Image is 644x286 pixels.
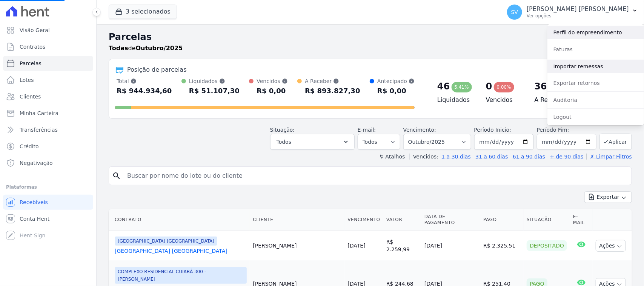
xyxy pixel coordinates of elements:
[123,168,629,183] input: Buscar por nome do lote ou do cliente
[117,77,172,85] div: Total
[596,240,626,252] button: Ações
[3,195,93,210] a: Recebíveis
[3,56,93,71] a: Parcelas
[109,44,183,53] p: de
[20,198,48,206] span: Recebíveis
[20,143,39,150] span: Crédito
[547,93,644,107] a: Auditoria
[20,126,58,134] span: Transferências
[486,80,492,92] div: 0
[3,72,93,88] a: Lotes
[513,154,545,160] a: 61 a 90 dias
[410,154,438,160] label: Vencidos:
[452,82,472,92] div: 5,41%
[20,76,34,84] span: Lotes
[547,76,644,90] a: Exportar retornos
[383,231,421,261] td: R$ 2.259,99
[377,77,415,85] div: Antecipado
[442,154,471,160] a: 1 a 30 dias
[421,231,480,261] td: [DATE]
[570,209,593,231] th: E-mail
[109,209,250,231] th: Contrato
[511,9,518,15] span: SV
[115,247,247,255] a: [GEOGRAPHIC_DATA] [GEOGRAPHIC_DATA]
[547,43,644,56] a: Faturas
[524,209,570,231] th: Situação
[480,209,524,231] th: Pago
[537,126,596,134] label: Período Fim:
[257,77,287,85] div: Vencidos
[20,60,41,67] span: Parcelas
[136,45,183,52] strong: Outubro/2025
[3,211,93,226] a: Conta Hent
[20,26,50,34] span: Visão Geral
[345,209,383,231] th: Vencimento
[421,209,480,231] th: Data de Pagamento
[277,137,291,146] span: Todos
[20,215,49,223] span: Conta Hent
[535,80,553,92] div: 363
[250,209,344,231] th: Cliente
[437,80,450,92] div: 46
[379,154,405,160] label: ↯ Atalhos
[6,183,90,192] div: Plataformas
[480,231,524,261] td: R$ 2.325,51
[584,191,632,203] button: Exportar
[117,85,172,97] div: R$ 944.934,60
[20,43,45,51] span: Contratos
[501,2,644,23] button: SV [PERSON_NAME] [PERSON_NAME] Ver opções
[599,134,632,150] button: Aplicar
[535,95,571,105] h4: A Receber
[486,95,523,105] h4: Vencidos
[115,237,217,246] span: [GEOGRAPHIC_DATA] [GEOGRAPHIC_DATA]
[3,89,93,104] a: Clientes
[3,39,93,54] a: Contratos
[403,127,436,133] label: Vencimento:
[383,209,421,231] th: Valor
[250,231,344,261] td: [PERSON_NAME]
[550,154,584,160] a: + de 90 dias
[547,110,644,124] a: Logout
[20,109,58,117] span: Minha Carteira
[587,154,632,160] a: ✗ Limpar Filtros
[3,106,93,121] a: Minha Carteira
[257,85,287,97] div: R$ 0,00
[270,127,295,133] label: Situação:
[474,127,511,133] label: Período Inicío:
[527,5,629,13] p: [PERSON_NAME] [PERSON_NAME]
[109,5,177,19] button: 3 selecionados
[109,45,128,52] strong: Todas
[20,93,41,100] span: Clientes
[547,60,644,73] a: Importar remessas
[527,240,567,251] div: Depositado
[109,30,632,44] h2: Parcelas
[189,77,240,85] div: Liquidados
[3,155,93,171] a: Negativação
[475,154,508,160] a: 31 a 60 dias
[115,267,247,284] span: COMPLEXO RESIDENCIAL CUIABÁ 300 - [PERSON_NAME]
[377,85,415,97] div: R$ 0,00
[494,82,514,92] div: 0,00%
[527,13,629,19] p: Ver opções
[20,159,53,167] span: Negativação
[3,139,93,154] a: Crédito
[270,134,355,150] button: Todos
[358,127,376,133] label: E-mail:
[305,77,360,85] div: A Receber
[3,122,93,137] a: Transferências
[547,26,644,39] a: Perfil do empreendimento
[127,65,187,74] div: Posição de parcelas
[348,243,366,249] a: [DATE]
[305,85,360,97] div: R$ 893.827,30
[112,171,121,180] i: search
[437,95,474,105] h4: Liquidados
[3,23,93,38] a: Visão Geral
[189,85,240,97] div: R$ 51.107,30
